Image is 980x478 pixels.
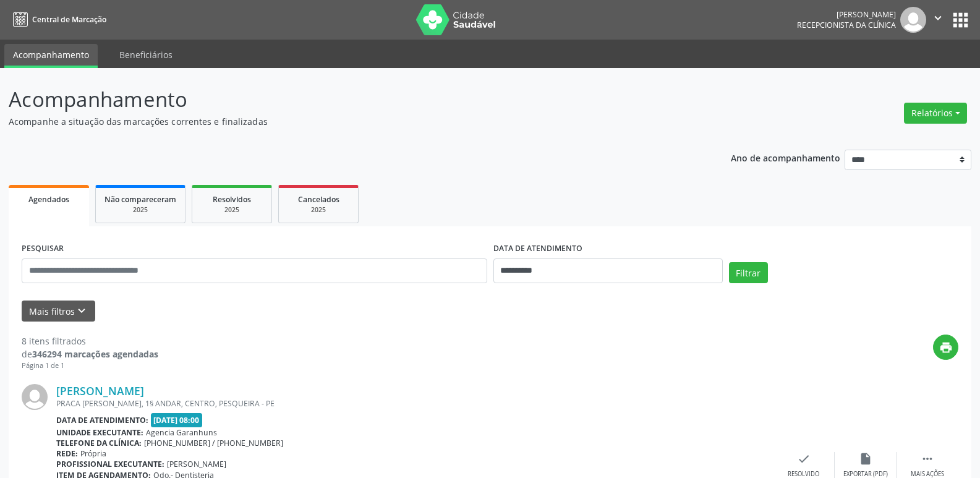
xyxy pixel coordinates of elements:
[859,452,872,466] i: insert_drive_file
[56,398,773,409] div: PRACA [PERSON_NAME], 1§ ANDAR, CENTRO, PESQUEIRA - PE
[111,44,181,66] a: Beneficiários
[146,427,217,438] span: Agencia Garanhuns
[900,7,926,33] img: img
[493,239,582,258] label: DATA DE ATENDIMENTO
[22,239,64,258] label: PESQUISAR
[731,150,840,165] p: Ano de acompanhamento
[80,448,106,459] span: Própria
[931,11,945,25] i: 
[104,205,176,215] div: 2025
[797,9,896,20] div: [PERSON_NAME]
[939,341,953,354] i: print
[75,304,88,318] i: keyboard_arrow_down
[104,194,176,205] span: Não compareceram
[288,205,349,215] div: 2025
[797,20,896,30] span: Recepcionista da clínica
[56,448,78,459] b: Rede:
[56,459,164,469] b: Profissional executante:
[22,301,95,322] button: Mais filtroskeyboard_arrow_down
[28,194,69,205] span: Agendados
[56,415,148,425] b: Data de atendimento:
[22,335,158,348] div: 8 itens filtrados
[9,9,106,30] a: Central de Marcação
[56,427,143,438] b: Unidade executante:
[950,9,971,31] button: apps
[926,7,950,33] button: 
[56,384,144,398] a: [PERSON_NAME]
[22,348,158,361] div: de
[22,361,158,371] div: Página 1 de 1
[22,384,48,410] img: img
[9,115,683,128] p: Acompanhe a situação das marcações correntes e finalizadas
[144,438,283,448] span: [PHONE_NUMBER] / [PHONE_NUMBER]
[56,438,142,448] b: Telefone da clínica:
[9,84,683,115] p: Acompanhamento
[298,194,339,205] span: Cancelados
[729,262,768,283] button: Filtrar
[151,413,203,427] span: [DATE] 08:00
[933,335,958,360] button: print
[167,459,226,469] span: [PERSON_NAME]
[797,452,811,466] i: check
[213,194,251,205] span: Resolvidos
[4,44,98,68] a: Acompanhamento
[921,452,934,466] i: 
[32,14,106,25] span: Central de Marcação
[904,103,967,124] button: Relatórios
[32,348,158,360] strong: 346294 marcações agendadas
[201,205,263,215] div: 2025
